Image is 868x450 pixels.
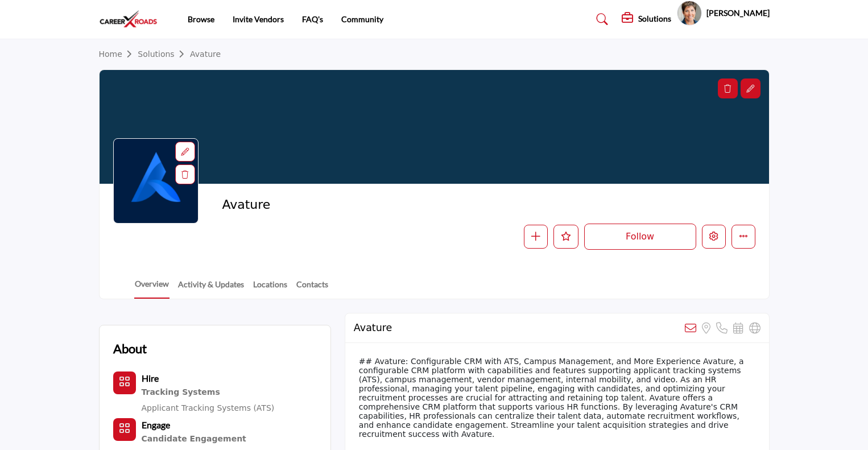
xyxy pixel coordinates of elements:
a: Home [99,49,138,59]
a: Contacts [296,278,329,298]
div: Aspect Ratio:1:1,Size:400x400px [175,142,195,162]
a: Locations [253,278,288,298]
h2: About [113,339,147,358]
a: Tracking Systems [142,385,275,400]
h5: Solutions [638,14,671,24]
b: Hire [142,373,159,383]
div: Strategies and tools for maintaining active and engaging interactions with potential candidates. [142,432,289,447]
a: Search [585,10,615,28]
a: Engage [142,421,170,430]
button: Follow [584,224,696,250]
div: Systems for tracking and managing candidate applications, interviews, and onboarding processes. [142,385,275,400]
div: Solutions [622,13,671,26]
h5: [PERSON_NAME] [706,7,770,19]
a: Candidate Engagement [142,432,289,447]
a: Applicant Tracking Systems (ATS) [142,403,275,412]
a: Community [341,14,383,24]
button: Show hide supplier dropdown [677,1,702,26]
h2: Avature [354,322,392,334]
h2: Avature [222,197,535,212]
button: Edit company [702,225,726,249]
img: site Logo [99,10,164,28]
a: Browse [188,14,214,24]
div: Aspect Ratio:6:1,Size:1200x200px [741,79,760,98]
button: More details [731,225,755,249]
button: Category Icon [113,418,136,441]
a: Avature [190,49,221,59]
a: Activity & Updates [177,278,245,298]
a: Solutions [138,49,190,59]
button: Category Icon [113,371,136,394]
a: Overview [134,278,170,299]
a: Hire [142,374,159,383]
a: FAQ's [302,14,323,24]
button: Like [553,225,578,249]
a: Invite Vendors [233,14,284,24]
b: Engage [142,419,170,430]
